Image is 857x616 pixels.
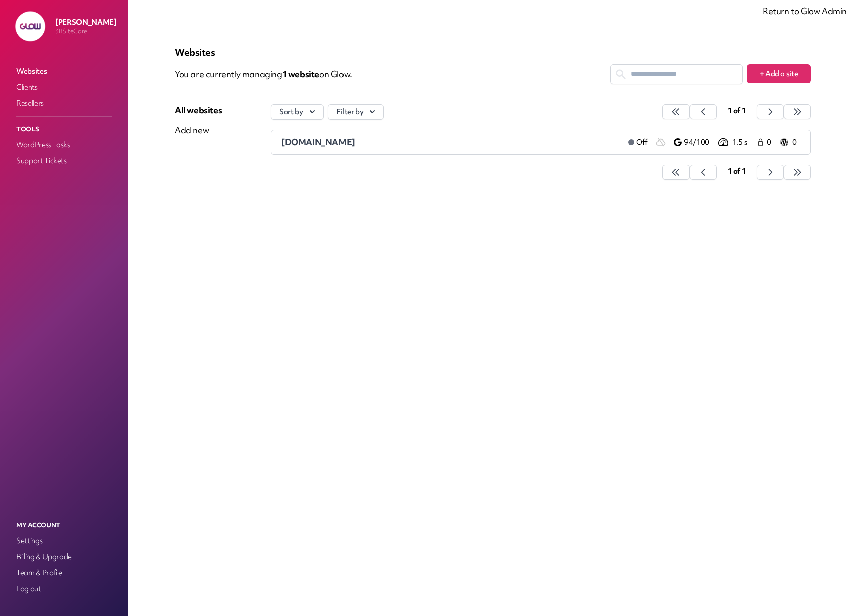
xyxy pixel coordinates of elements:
a: Billing & Upgrade [14,550,114,564]
button: + Add a site [747,64,811,83]
a: Clients [14,80,114,94]
p: 1.5 s [732,137,756,148]
a: Off [620,136,656,148]
a: Log out [14,582,114,596]
span: 1 of 1 [728,106,746,116]
p: 94/100 [684,137,716,148]
button: Filter by [328,104,384,120]
p: Tools [14,123,114,136]
a: [DOMAIN_NAME] [281,136,620,148]
p: 3RSiteCare [55,27,116,35]
div: Add new [175,124,222,136]
p: My Account [14,519,114,532]
a: 94/100 1.5 s [674,136,756,148]
span: 1 website [282,68,319,80]
a: Team & Profile [14,566,114,580]
a: Return to Glow Admin [763,5,847,17]
a: Support Tickets [14,154,114,168]
a: 0 [756,136,776,148]
div: All websites [175,104,222,116]
p: Websites [175,46,811,58]
span: 1 of 1 [728,166,746,176]
a: Resellers [14,96,114,110]
span: Off [636,137,648,148]
span: 0 [767,137,774,148]
p: [PERSON_NAME] [55,17,116,27]
a: WordPress Tasks [14,138,114,152]
p: You are currently managing on Glow. [175,64,610,84]
button: Sort by [271,104,324,120]
a: Websites [14,64,114,78]
a: Settings [14,534,114,548]
a: 0 [780,136,800,148]
p: 0 [792,137,800,148]
span: [DOMAIN_NAME] [281,136,355,148]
